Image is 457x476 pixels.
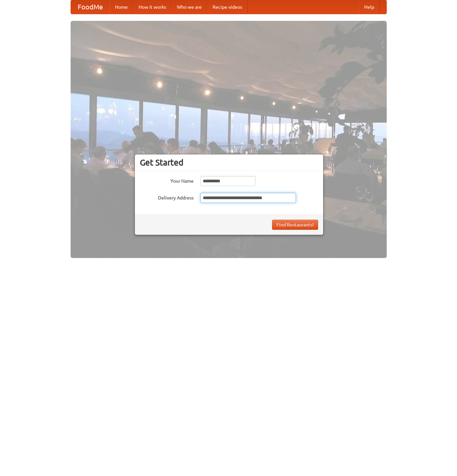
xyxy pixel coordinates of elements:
a: FoodMe [71,0,110,14]
label: Your Name [140,176,194,184]
a: Who we are [172,0,207,14]
a: Help [359,0,380,14]
a: Home [110,0,133,14]
button: Find Restaurants! [272,220,318,230]
h3: Get Started [140,157,318,168]
label: Delivery Address [140,193,194,201]
a: How it works [133,0,172,14]
a: Recipe videos [207,0,247,14]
